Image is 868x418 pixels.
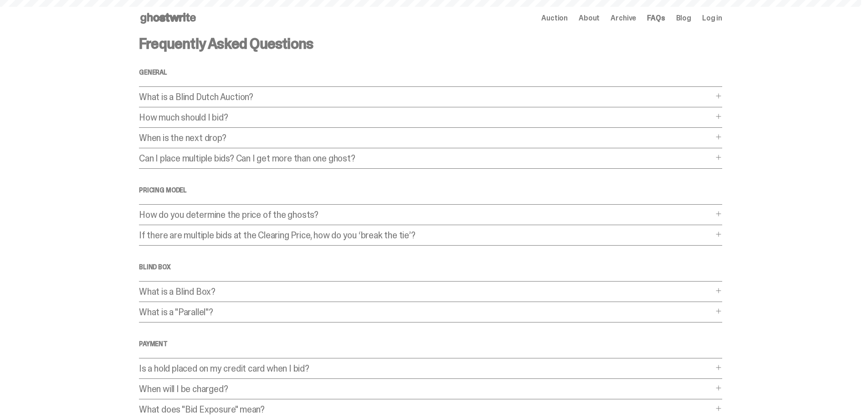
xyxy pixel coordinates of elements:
[139,231,713,240] p: If there are multiple bids at the Clearing Price, how do you ‘break the tie’?
[647,15,665,22] a: FAQs
[611,15,636,22] a: Archive
[139,364,713,373] p: Is a hold placed on my credit card when I bid?
[139,287,713,296] p: What is a Blind Box?
[139,307,713,317] p: What is a "Parallel"?
[579,15,600,22] a: About
[139,187,722,193] h4: Pricing Model
[541,15,568,22] a: Auction
[676,15,691,22] a: Blog
[139,341,722,347] h4: Payment
[139,92,713,101] p: What is a Blind Dutch Auction?
[139,154,713,163] p: Can I place multiple bids? Can I get more than one ghost?
[139,384,713,393] p: When will I be charged?
[139,264,722,270] h4: Blind Box
[139,210,713,219] p: How do you determine the price of the ghosts?
[139,405,713,414] p: What does "Bid Exposure" mean?
[139,133,713,142] p: When is the next drop?
[702,15,722,22] a: Log in
[139,36,722,51] h3: Frequently Asked Questions
[139,113,713,122] p: How much should I bid?
[139,69,722,76] h4: General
